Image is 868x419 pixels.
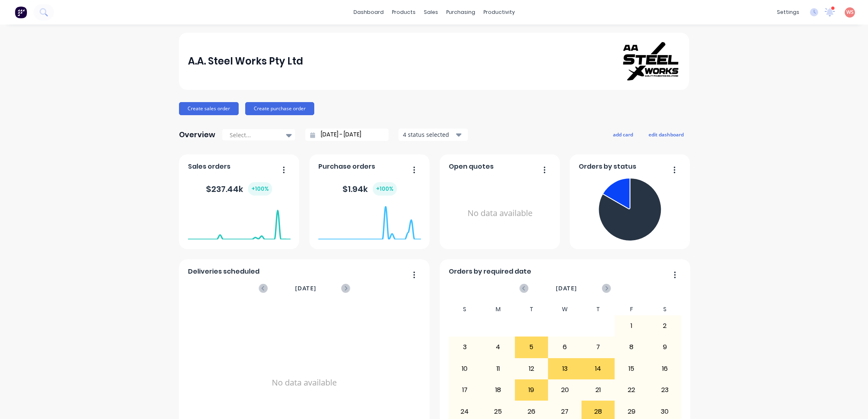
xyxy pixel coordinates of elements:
div: 12 [515,359,548,379]
div: 16 [649,359,681,379]
button: 4 status selected [398,129,468,141]
img: Factory [15,6,27,18]
button: Create purchase order [245,102,314,115]
div: 5 [515,337,548,357]
button: Create sales order [179,102,239,115]
div: T [582,303,615,315]
div: 4 [482,337,515,357]
div: 1 [615,316,648,336]
div: 10 [449,359,481,379]
span: Orders by status [579,162,636,172]
span: Orders by required date [449,267,531,276]
div: A.A. Steel Works Pty Ltd [188,53,303,69]
div: 15 [615,359,648,379]
div: 3 [449,337,481,357]
div: 9 [649,337,681,357]
div: sales [420,6,442,18]
span: Purchase orders [318,162,375,172]
div: 2 [649,316,681,336]
div: 7 [582,337,615,357]
div: + 100 % [373,182,397,196]
div: 14 [582,359,615,379]
div: products [388,6,420,18]
span: Sales orders [188,162,230,172]
a: dashboard [349,6,388,18]
div: Overview [179,127,215,143]
div: $ 237.44k [206,182,272,196]
div: productivity [479,6,519,18]
button: add card [608,129,638,140]
div: 6 [548,337,581,357]
div: M [481,303,515,315]
div: W [548,303,582,315]
div: 11 [482,359,515,379]
button: edit dashboard [643,129,689,140]
span: WS [846,9,854,16]
img: A.A. Steel Works Pty Ltd [623,42,680,81]
span: Open quotes [449,162,494,172]
div: 23 [649,380,681,400]
div: 18 [482,380,515,400]
div: $ 1.94k [342,182,397,196]
div: S [648,303,682,315]
div: 17 [449,380,481,400]
div: 8 [615,337,648,357]
div: 20 [548,380,581,400]
div: 19 [515,380,548,400]
span: [DATE] [556,284,577,293]
div: No data available [449,175,551,252]
div: 13 [548,359,581,379]
div: S [448,303,482,315]
div: settings [773,6,803,18]
span: [DATE] [295,284,316,293]
div: purchasing [442,6,479,18]
div: 22 [615,380,648,400]
div: 4 status selected [403,130,454,139]
div: T [515,303,548,315]
div: 21 [582,380,615,400]
div: F [615,303,648,315]
div: + 100 % [248,182,272,196]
